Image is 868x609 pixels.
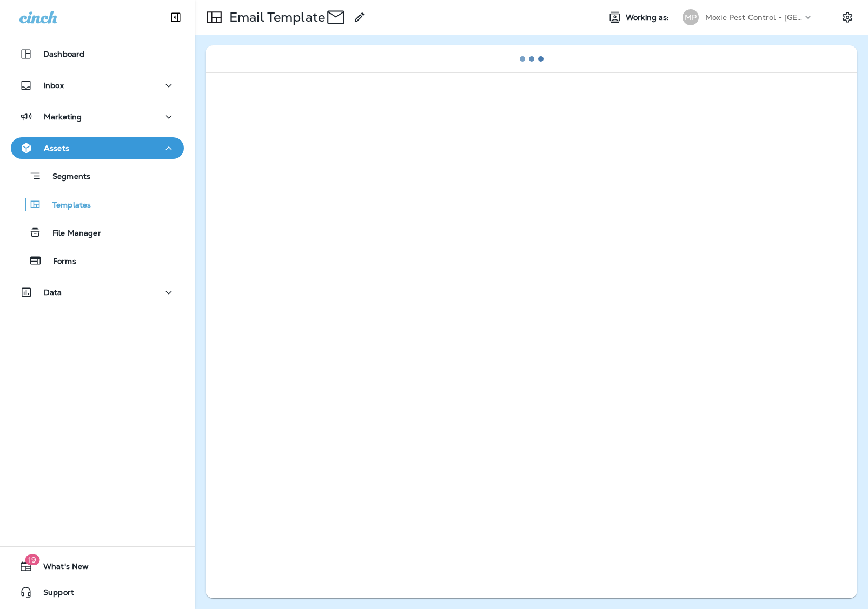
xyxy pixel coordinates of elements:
p: Moxie Pest Control - [GEOGRAPHIC_DATA] [705,13,803,22]
p: Forms [42,257,76,267]
p: Dashboard [43,50,84,58]
p: Inbox [43,81,64,90]
button: Segments [11,164,184,188]
button: Dashboard [11,43,184,65]
button: Settings [838,8,857,27]
button: Support [11,581,184,603]
button: Assets [11,137,184,159]
button: Templates [11,193,184,216]
button: Forms [11,249,184,272]
button: Collapse Sidebar [161,6,191,28]
button: File Manager [11,221,184,244]
p: Assets [44,144,69,152]
span: Working as: [626,13,672,22]
button: Data [11,282,184,303]
button: Inbox [11,75,184,96]
p: Templates [42,200,91,211]
p: File Manager [42,229,101,239]
p: Data [44,288,62,297]
p: Email Template [225,9,325,25]
div: MP [683,9,699,25]
span: 19 [25,554,39,565]
p: Segments [42,172,90,183]
p: Marketing [44,112,82,121]
button: 19What's New [11,556,184,577]
span: Support [32,588,74,601]
span: What's New [32,562,89,575]
button: Marketing [11,106,184,128]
